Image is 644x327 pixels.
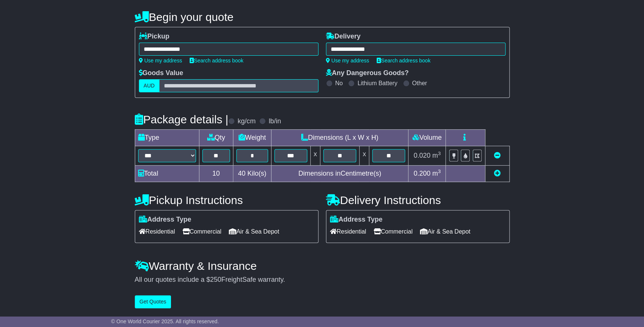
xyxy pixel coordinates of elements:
[408,130,446,146] td: Volume
[233,130,271,146] td: Weight
[210,276,221,283] span: 250
[135,194,318,206] h4: Pickup Instructions
[135,295,171,308] button: Get Quotes
[326,194,510,206] h4: Delivery Instructions
[135,260,510,272] h4: Warranty & Insurance
[414,152,430,159] span: 0.020
[199,130,233,146] td: Qty
[310,146,320,166] td: x
[414,170,430,177] span: 0.200
[135,11,510,23] h4: Begin your quote
[494,152,501,159] a: Remove this item
[438,169,441,174] sup: 3
[271,130,408,146] td: Dimensions (L x W x H)
[135,130,199,146] td: Type
[135,166,199,182] td: Total
[139,79,160,92] label: AUD
[420,226,470,237] span: Air & Sea Depot
[268,117,281,126] label: lb/in
[326,58,369,64] a: Use my address
[135,276,510,284] div: All our quotes include a $ FreightSafe warranty.
[135,113,228,126] h4: Package details |
[271,166,408,182] td: Dimensions in Centimetre(s)
[330,226,366,237] span: Residential
[139,226,175,237] span: Residential
[233,166,271,182] td: Kilo(s)
[326,69,409,77] label: Any Dangerous Goods?
[183,226,221,237] span: Commercial
[360,146,369,166] td: x
[432,170,441,177] span: m
[494,170,501,177] a: Add new item
[190,58,243,64] a: Search address book
[377,58,430,64] a: Search address book
[139,58,182,64] a: Use my address
[229,226,279,237] span: Air & Sea Depot
[111,318,219,324] span: © One World Courier 2025. All rights reserved.
[237,117,255,126] label: kg/cm
[438,151,441,156] sup: 3
[238,170,245,177] span: 40
[139,69,183,77] label: Goods Value
[199,166,233,182] td: 10
[412,80,427,87] label: Other
[330,216,383,224] label: Address Type
[432,152,441,159] span: m
[139,216,192,224] label: Address Type
[326,33,361,41] label: Delivery
[357,80,397,87] label: Lithium Battery
[335,80,343,87] label: No
[139,33,169,41] label: Pickup
[374,226,413,237] span: Commercial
